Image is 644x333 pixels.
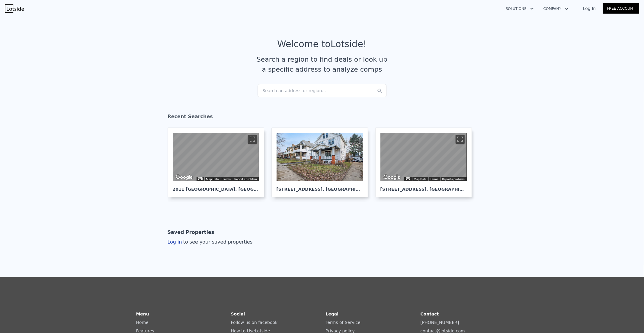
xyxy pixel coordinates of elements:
a: Open this area in Google Maps (opens a new window) [382,173,402,181]
span: to see your saved properties [182,239,253,245]
div: Saved Properties [168,226,214,238]
strong: Contact [421,312,439,316]
a: Terms of Service [326,320,360,325]
div: Search an address or region... [258,84,387,97]
a: Log In [576,5,603,11]
div: Recent Searches [168,108,477,128]
a: Follow us on facebook [231,320,278,325]
img: Google [174,173,194,181]
div: [STREET_ADDRESS] , [GEOGRAPHIC_DATA] [380,181,467,192]
a: Home [136,320,149,325]
a: Open this area in Google Maps (opens a new window) [174,173,194,181]
a: Terms (opens in new tab) [430,177,439,181]
div: Search a region to find deals or look up a specific address to analyze comps [255,54,390,74]
a: Report a problem [442,177,465,181]
button: Solutions [501,3,539,14]
a: Map [STREET_ADDRESS], [GEOGRAPHIC_DATA] [375,128,477,197]
a: Map 2011 [GEOGRAPHIC_DATA], [GEOGRAPHIC_DATA] [168,128,269,197]
strong: Menu [136,312,149,316]
strong: Social [231,312,245,316]
a: Terms (opens in new tab) [223,177,231,181]
button: Keyboard shortcuts [198,177,202,180]
button: Map Data [206,177,219,181]
a: [STREET_ADDRESS], [GEOGRAPHIC_DATA] [271,128,373,197]
a: Free Account [603,3,639,14]
button: Company [539,3,573,14]
button: Toggle fullscreen view [248,135,257,144]
div: 2011 [GEOGRAPHIC_DATA] , [GEOGRAPHIC_DATA] [173,181,259,192]
button: Toggle fullscreen view [456,135,465,144]
img: Google [382,173,402,181]
button: Map Data [414,177,427,181]
strong: Legal [326,312,339,316]
div: [STREET_ADDRESS] , [GEOGRAPHIC_DATA] [277,181,363,192]
img: Lotside [5,4,24,13]
div: Map [173,133,259,181]
a: Report a problem [235,177,257,181]
div: Log in [168,238,253,246]
button: Keyboard shortcuts [406,177,410,180]
div: Street View [173,133,259,181]
div: Welcome to Lotside ! [277,39,367,50]
div: Street View [380,133,467,181]
a: [PHONE_NUMBER] [421,320,459,325]
div: Map [380,133,467,181]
